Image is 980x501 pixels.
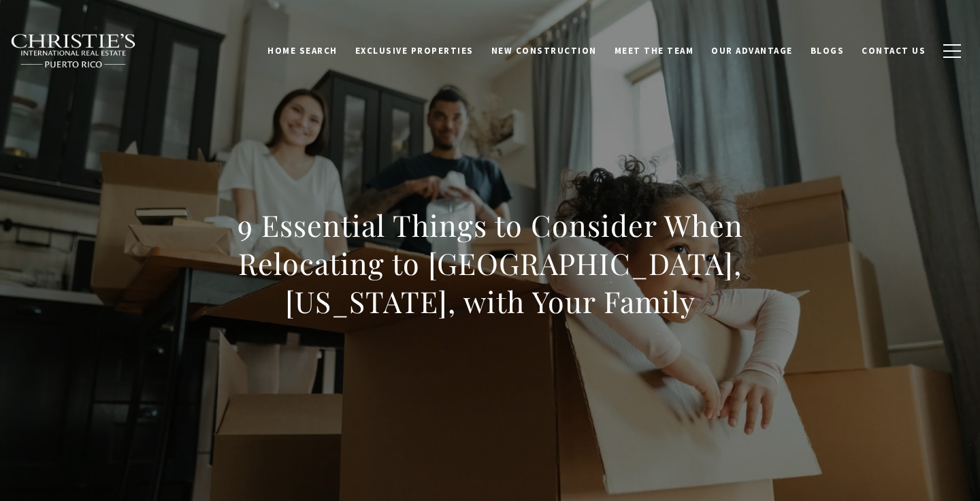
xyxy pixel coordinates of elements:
[355,44,474,56] span: Exclusive Properties
[10,33,137,69] img: Christie's International Real Estate black text logo
[346,37,483,63] a: Exclusive Properties
[711,44,793,56] span: Our Advantage
[491,44,597,56] span: New Construction
[483,37,606,63] a: New Construction
[802,37,853,63] a: Blogs
[606,37,703,63] a: Meet the Team
[811,44,845,56] span: Blogs
[862,44,926,56] span: Contact Us
[190,206,790,321] h1: 9 Essential Things to Consider When Relocating to [GEOGRAPHIC_DATA], [US_STATE], with Your Family
[259,37,346,63] a: Home Search
[702,37,802,63] a: Our Advantage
